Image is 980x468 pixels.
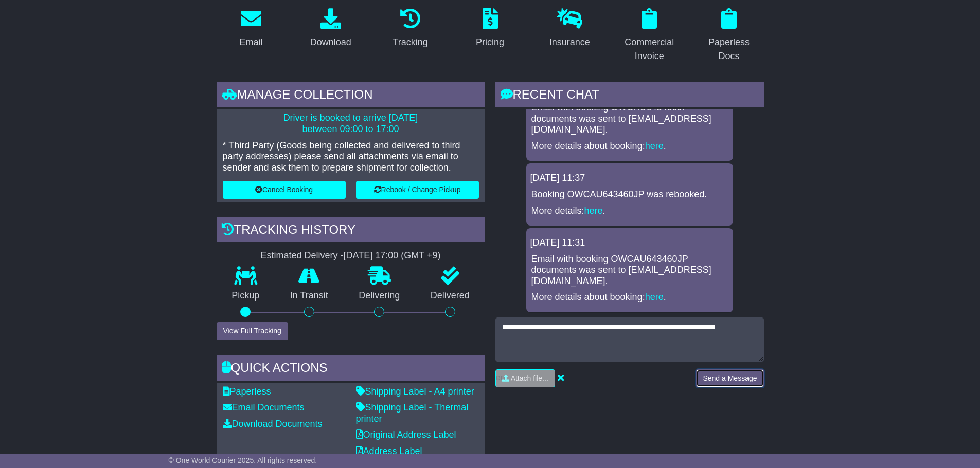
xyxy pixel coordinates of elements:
[356,429,456,440] a: Original Address Label
[531,141,728,152] p: More details about booking: .
[310,35,351,49] div: Download
[531,254,728,287] p: Email with booking OWCAU643460JP documents was sent to [EMAIL_ADDRESS][DOMAIN_NAME].
[386,5,434,53] a: Tracking
[223,419,323,429] a: Download Documents
[356,181,479,199] button: Rebook / Change Pickup
[356,446,422,456] a: Address Label
[531,102,728,136] p: Email with booking OWCAU643460JP documents was sent to [EMAIL_ADDRESS][DOMAIN_NAME].
[701,35,757,63] div: Paperless Docs
[549,35,590,49] div: Insurance
[645,292,664,302] a: here
[356,386,474,397] a: Shipping Label - A4 printer
[344,250,441,261] div: [DATE] 17:00 (GMT +9)
[584,205,603,216] a: here
[239,35,262,49] div: Email
[356,402,469,424] a: Shipping Label - Thermal printer
[415,290,485,302] p: Delivered
[531,292,728,303] p: More details about booking: .
[223,402,305,413] a: Email Documents
[645,141,664,151] a: here
[694,5,764,67] a: Paperless Docs
[217,217,485,245] div: Tracking history
[217,82,485,110] div: Manage collection
[476,35,504,49] div: Pricing
[217,322,288,340] button: View Full Tracking
[223,113,479,135] p: Driver is booked to arrive [DATE] between 09:00 to 17:00
[531,205,728,217] p: More details: .
[169,456,317,464] span: © One World Courier 2025. All rights reserved.
[217,250,485,261] div: Estimated Delivery -
[530,237,729,249] div: [DATE] 11:31
[223,140,479,174] p: * Third Party (Goods being collected and delivered to third party addresses) please send all atta...
[393,35,427,49] div: Tracking
[217,290,275,302] p: Pickup
[217,355,485,383] div: Quick Actions
[615,5,684,67] a: Commercial Invoice
[543,5,597,53] a: Insurance
[531,189,728,200] p: Booking OWCAU643460JP was rebooked.
[469,5,511,53] a: Pricing
[696,369,763,387] button: Send a Message
[304,5,358,53] a: Download
[344,290,416,302] p: Delivering
[233,5,269,53] a: Email
[223,386,271,397] a: Paperless
[530,173,729,184] div: [DATE] 11:37
[495,82,764,110] div: RECENT CHAT
[223,181,346,199] button: Cancel Booking
[275,290,344,302] p: In Transit
[621,35,678,63] div: Commercial Invoice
